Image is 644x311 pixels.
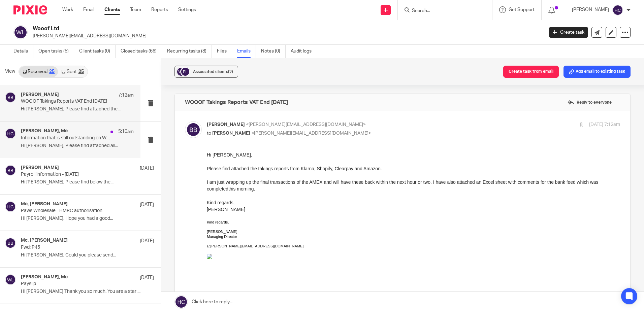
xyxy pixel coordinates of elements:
img: svg%3E [5,165,16,176]
p: Fwd: P45 [21,245,127,250]
p: [DATE] [140,238,154,244]
img: svg%3E [5,128,16,139]
a: Sent25 [58,66,87,77]
h4: WOOOF Takings Reports VAT End [DATE] [185,99,288,106]
p: Hi [PERSON_NAME], Please find below the... [21,179,154,185]
p: 5:10am [118,128,134,135]
span: to [207,131,211,136]
a: Open tasks (5) [38,45,74,58]
a: Team [130,6,141,13]
a: Reports [151,6,168,13]
p: Hi [PERSON_NAME], Could you please send... [21,252,154,258]
p: Payroll information - [DATE] [21,172,127,177]
img: svg%3E [176,67,186,77]
span: Get Support [509,7,535,12]
a: Notes (0) [261,45,286,58]
a: Recurring tasks (8) [167,45,212,58]
h4: [PERSON_NAME], Me [21,274,68,280]
a: Client tasks (0) [79,45,116,58]
p: Information that is still outstanding on Wooof [21,135,111,141]
button: Add email to existing task [563,66,631,78]
img: svg%3E [5,238,16,248]
h4: Me, [PERSON_NAME] [21,238,68,243]
span: [PERSON_NAME] [207,122,245,127]
img: svg%3E [612,5,623,15]
p: [DATE] [140,165,154,172]
h4: Me, [PERSON_NAME] [21,201,68,207]
span: View [5,68,15,75]
h4: [PERSON_NAME] [21,165,59,171]
p: WOOOF Takings Reports VAT End [DATE] [21,99,111,104]
h2: Wooof Ltd [33,25,438,32]
p: [DATE] [140,274,154,281]
img: svg%3E [5,274,16,285]
a: [PERSON_NAME][EMAIL_ADDRESS][DOMAIN_NAME] [3,93,97,97]
a: Files [217,45,232,58]
h4: [PERSON_NAME], Me [21,128,68,134]
a: Clients [104,6,120,13]
img: svg%3E [13,25,28,39]
a: Create task [549,27,588,38]
p: [PERSON_NAME][EMAIL_ADDRESS][DOMAIN_NAME] [33,33,539,39]
a: Received25 [19,66,58,77]
span: Associated clients [193,70,233,74]
a: Closed tasks (66) [121,45,162,58]
img: svg%3E [5,92,16,103]
p: [DATE] 7:12am [589,121,620,128]
a: Emails [237,45,256,58]
img: svg%3E [185,121,202,138]
h4: [PERSON_NAME] [21,92,59,98]
span: <[PERSON_NAME][EMAIL_ADDRESS][DOMAIN_NAME]> [251,131,371,136]
p: Hi [PERSON_NAME], Please find attached all... [21,143,134,149]
p: Paws Wholesale - HMRC authorisation [21,208,127,214]
p: Hi [PERSON_NAME], Please find attached the... [21,106,134,112]
div: 25 [49,69,55,74]
a: Email [83,6,94,13]
span: (2) [228,70,233,74]
a: Settings [178,6,196,13]
div: 25 [78,69,84,74]
p: [PERSON_NAME] [572,6,609,13]
p: [DATE] [140,201,154,208]
span: [PERSON_NAME] [212,131,250,136]
p: Hi [PERSON_NAME], Hope you had a good... [21,216,154,221]
input: Search [411,8,472,14]
a: Work [62,6,73,13]
img: Pixie [13,5,47,14]
p: Hi [PERSON_NAME] Thank you so much. You are a star ... [21,289,154,295]
p: 7:12am [118,92,134,99]
button: Create task from email [503,66,559,78]
span: <[PERSON_NAME][EMAIL_ADDRESS][DOMAIN_NAME]> [246,122,366,127]
label: Reply to everyone [566,97,613,107]
p: Payslip [21,281,127,287]
a: Audit logs [291,45,317,58]
span: this morning [22,35,47,40]
button: Associated clients(2) [174,66,238,78]
img: svg%3E [5,201,16,212]
a: Details [13,45,33,58]
img: svg%3E [180,67,190,77]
